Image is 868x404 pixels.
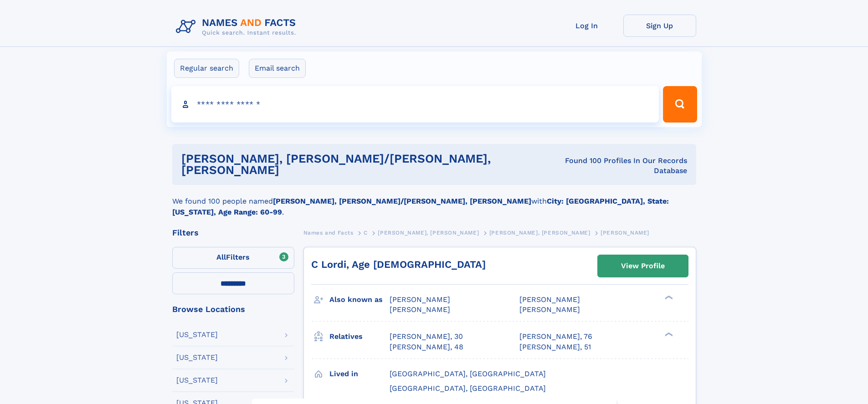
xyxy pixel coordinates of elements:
[390,384,546,393] span: [GEOGRAPHIC_DATA], [GEOGRAPHIC_DATA]
[489,230,591,236] span: [PERSON_NAME], [PERSON_NAME]
[621,256,665,276] div: View Profile
[390,295,450,304] span: [PERSON_NAME]
[311,259,486,270] a: C Lordi, Age [DEMOGRAPHIC_DATA]
[378,230,479,236] span: [PERSON_NAME], [PERSON_NAME]
[303,227,354,238] a: Names and Facts
[172,15,303,39] img: Logo Names and Facts
[181,153,547,176] h1: [PERSON_NAME], [PERSON_NAME]/[PERSON_NAME], [PERSON_NAME]
[176,377,218,384] div: [US_STATE]
[329,292,390,307] h3: Also known as
[550,15,623,37] a: Log In
[216,253,226,261] span: All
[172,185,696,218] div: We found 100 people named with .
[329,366,390,382] h3: Lived in
[390,332,463,342] a: [PERSON_NAME], 30
[171,86,659,123] input: search input
[519,305,580,314] span: [PERSON_NAME]
[663,332,673,338] div: ❯
[273,197,531,205] b: [PERSON_NAME], [PERSON_NAME]/[PERSON_NAME], [PERSON_NAME]
[663,295,673,301] div: ❯
[663,86,697,123] button: Search Button
[489,227,591,238] a: [PERSON_NAME], [PERSON_NAME]
[519,342,591,352] a: [PERSON_NAME], 51
[364,227,368,238] a: C
[174,59,239,78] label: Regular search
[390,369,546,378] span: [GEOGRAPHIC_DATA], [GEOGRAPHIC_DATA]
[519,295,580,304] span: [PERSON_NAME]
[390,305,450,314] span: [PERSON_NAME]
[329,329,390,344] h3: Relatives
[547,156,687,176] div: Found 100 Profiles In Our Records Database
[378,227,479,238] a: [PERSON_NAME], [PERSON_NAME]
[176,354,218,361] div: [US_STATE]
[172,229,294,237] div: Filters
[172,305,294,313] div: Browse Locations
[249,59,306,78] label: Email search
[176,331,218,338] div: [US_STATE]
[172,197,669,216] b: City: [GEOGRAPHIC_DATA], State: [US_STATE], Age Range: 60-99
[601,230,649,236] span: [PERSON_NAME]
[364,230,368,236] span: C
[623,15,696,37] a: Sign Up
[390,342,463,352] a: [PERSON_NAME], 48
[519,332,592,342] a: [PERSON_NAME], 76
[172,247,294,269] label: Filters
[598,255,688,277] a: View Profile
